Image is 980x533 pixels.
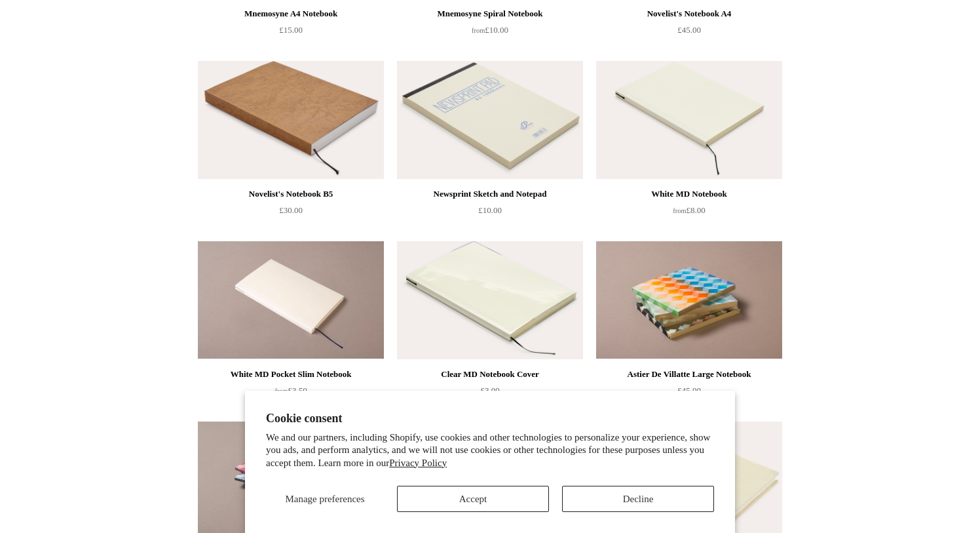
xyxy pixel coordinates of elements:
img: Novelist's Notebook B5 [198,61,384,179]
span: £45.00 [677,385,701,395]
span: £10.00 [478,205,502,215]
p: We and our partners, including Shopify, use cookies and other technologies to personalize your ex... [266,431,714,470]
span: £15.00 [279,25,303,35]
div: Astier De Villatte Large Notebook [599,366,779,382]
div: White MD Notebook [599,186,779,202]
span: from [274,387,288,395]
span: £3.50 [274,385,307,395]
a: Privacy Policy [389,458,447,468]
img: White MD Notebook [596,61,782,179]
a: Clear MD Notebook Cover Clear MD Notebook Cover [397,241,583,359]
a: Novelist's Notebook A4 £45.00 [596,6,782,60]
div: White MD Pocket Slim Notebook [201,366,381,382]
img: Astier De Villatte Large Notebook [596,241,782,359]
div: Novelist's Notebook B5 [201,186,381,202]
span: £3.00 [480,385,499,395]
div: Mnemosyne A4 Notebook [201,6,381,22]
a: Novelist's Notebook B5 £30.00 [198,186,384,240]
span: from [673,207,686,214]
img: Clear MD Notebook Cover [397,241,583,359]
a: Novelist's Notebook B5 Novelist's Notebook B5 [198,61,384,179]
span: from [472,27,485,34]
span: £8.00 [673,205,705,215]
a: Newsprint Sketch and Notepad Newsprint Sketch and Notepad [397,61,583,179]
button: Manage preferences [266,486,384,512]
a: Mnemosyne Spiral Notebook from£10.00 [397,6,583,60]
a: White MD Notebook from£8.00 [596,186,782,240]
a: Mnemosyne A4 Notebook £15.00 [198,6,384,60]
div: Clear MD Notebook Cover [400,366,580,382]
span: £10.00 [472,25,508,35]
img: White MD Pocket Slim Notebook [198,241,384,359]
span: Manage preferences [285,494,364,504]
span: £45.00 [677,25,701,35]
div: Novelist's Notebook A4 [599,6,779,22]
a: Astier De Villatte Large Notebook £45.00 [596,366,782,420]
h2: Cookie consent [266,412,714,425]
span: £30.00 [279,205,303,215]
a: Astier De Villatte Large Notebook Astier De Villatte Large Notebook [596,241,782,359]
a: Newsprint Sketch and Notepad £10.00 [397,186,583,240]
button: Accept [397,486,549,512]
a: White MD Pocket Slim Notebook from£3.50 [198,366,384,420]
a: White MD Notebook White MD Notebook [596,61,782,179]
button: Decline [562,486,714,512]
a: White MD Pocket Slim Notebook White MD Pocket Slim Notebook [198,241,384,359]
img: Newsprint Sketch and Notepad [397,61,583,179]
a: Clear MD Notebook Cover £3.00 [397,366,583,420]
div: Newsprint Sketch and Notepad [400,186,580,202]
div: Mnemosyne Spiral Notebook [400,6,580,22]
